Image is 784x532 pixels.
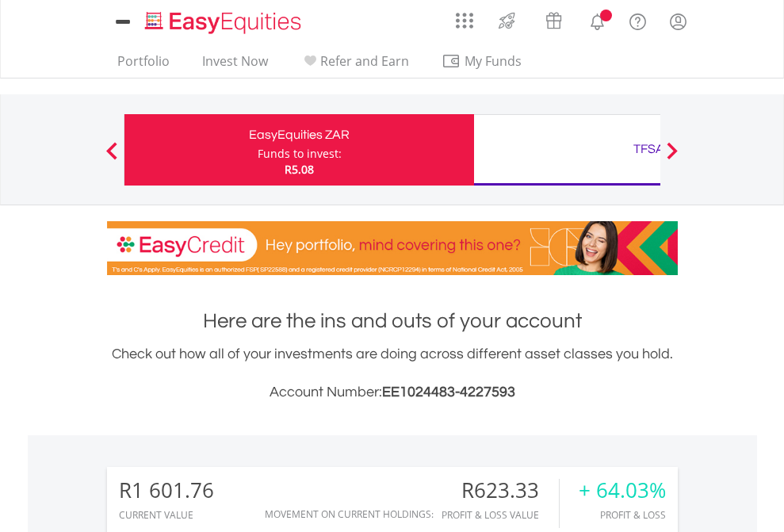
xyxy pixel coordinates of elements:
a: AppsGrid [446,4,484,29]
a: Notifications [577,4,618,36]
img: EasyCredit Promotion Banner [107,221,678,275]
a: My Profile [658,4,698,39]
div: R623.33 [442,479,559,502]
a: Vouchers [530,4,577,33]
div: EasyEquities ZAR [134,124,465,146]
span: R5.08 [285,162,314,177]
div: Profit & Loss [579,510,666,520]
h3: Account Number: [107,381,678,404]
div: + 64.03% [579,479,666,502]
span: Refer and Earn [320,52,409,70]
img: thrive-v2.svg [494,8,520,33]
a: Refer and Earn [294,53,415,78]
img: EasyEquities_Logo.png [142,10,308,36]
div: Movement on Current Holdings: [265,509,434,519]
img: grid-menu-icon.svg [456,12,473,29]
img: vouchers-v2.svg [541,8,567,33]
div: Profit & Loss Value [442,510,559,520]
div: Funds to invest: [258,146,342,162]
span: EE1024483-4227593 [382,385,515,400]
a: FAQ's and Support [618,4,658,36]
a: Invest Now [196,53,274,78]
a: Home page [139,4,308,36]
button: Next [656,150,688,166]
div: CURRENT VALUE [119,510,214,520]
div: R1 601.76 [119,479,214,502]
button: Previous [96,150,128,166]
a: Portfolio [111,53,176,78]
h1: Here are the ins and outs of your account [107,307,678,335]
div: Check out how all of your investments are doing across different asset classes you hold. [107,343,678,404]
span: My Funds [442,51,545,71]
